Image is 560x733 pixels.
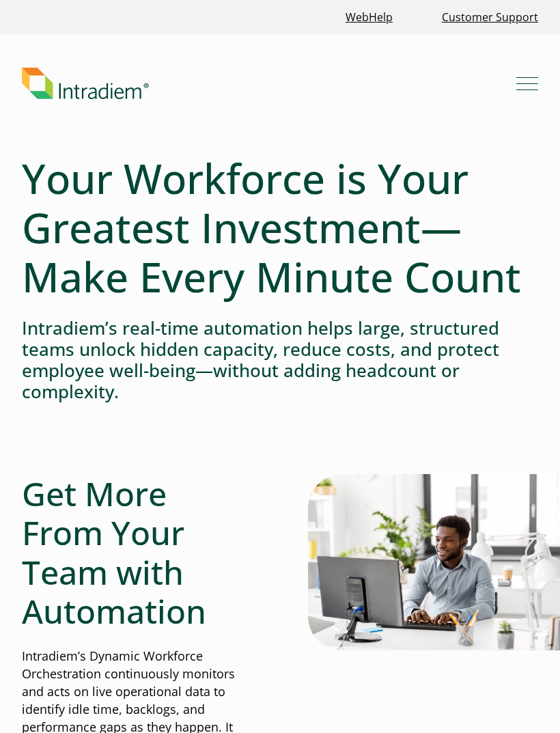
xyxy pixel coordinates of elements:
button: Mobile Navigation Button [516,72,538,94]
a: Customer Support [436,3,544,32]
a: Link to homepage of Intradiem [22,68,516,99]
h4: Intradiem’s real-time automation helps large, structured teams unlock hidden capacity, reduce cos... [22,318,538,403]
img: Man typing on computer with real-time automation [308,474,560,651]
h2: Get More From Your Team with Automation [22,474,252,631]
img: Intradiem [22,68,149,99]
a: Link opens in a new window [340,3,398,32]
h1: Your Workforce is Your Greatest Investment—Make Every Minute Count [22,154,538,301]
